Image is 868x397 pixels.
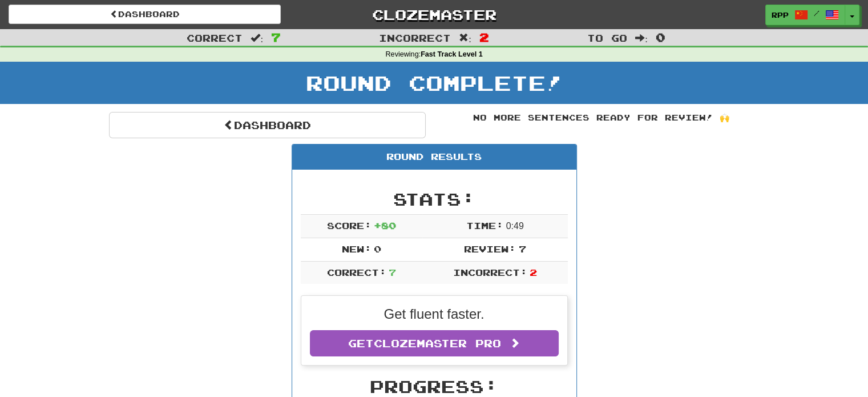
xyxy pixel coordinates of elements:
[374,220,396,231] span: + 80
[292,145,576,170] div: Round Results
[530,267,537,278] span: 2
[635,33,648,43] span: :
[814,9,819,17] span: /
[298,5,570,25] a: Clozemaster
[765,5,845,25] a: RPP /
[109,112,426,138] a: Dashboard
[271,30,281,44] span: 7
[464,243,516,254] span: Review:
[310,304,559,324] p: Get fluent faster.
[389,267,396,278] span: 7
[327,267,386,278] span: Correct:
[443,112,760,123] div: No more sentences ready for review! 🙌
[301,377,568,396] h2: Progress:
[374,243,381,254] span: 0
[656,30,665,44] span: 0
[479,30,489,44] span: 2
[421,50,483,58] strong: Fast Track Level 1
[453,267,527,278] span: Incorrect:
[459,33,471,43] span: :
[327,220,372,231] span: Score:
[374,337,501,350] span: Clozemaster Pro
[587,32,627,43] span: To go
[310,330,559,356] a: GetClozemaster Pro
[4,71,864,94] h1: Round Complete!
[251,33,263,43] span: :
[187,32,243,43] span: Correct
[9,5,281,24] a: Dashboard
[519,243,526,254] span: 7
[466,220,503,231] span: Time:
[506,221,524,231] span: 0 : 49
[379,32,451,43] span: Incorrect
[301,190,568,208] h2: Stats:
[342,243,372,254] span: New:
[772,10,789,20] span: RPP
